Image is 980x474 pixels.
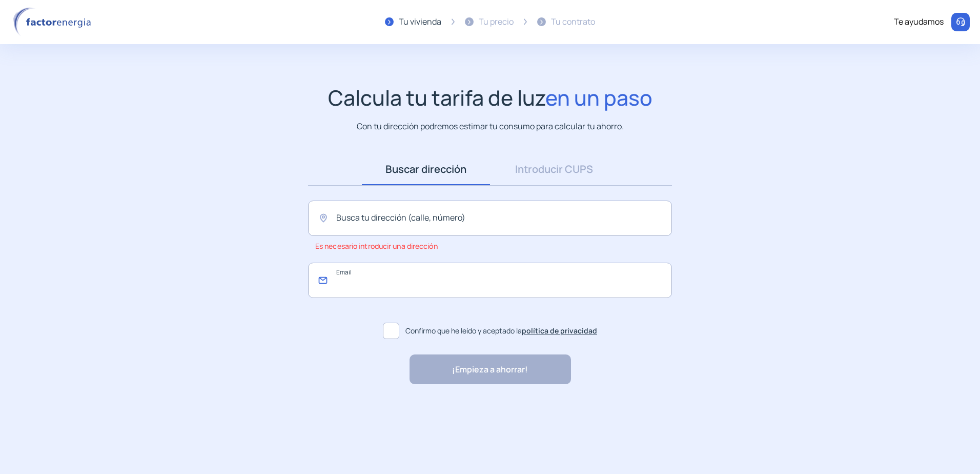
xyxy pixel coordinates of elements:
[405,325,597,337] span: Confirmo que he leído y aceptado la
[357,120,624,133] p: Con tu dirección podremos estimar tu consumo para calcular tu ahorro.
[328,85,652,110] h1: Calcula tu tarifa de luz
[362,153,490,185] a: Buscar dirección
[551,15,595,29] div: Tu contrato
[479,15,514,29] div: Tu precio
[955,17,966,27] img: llamar
[545,83,652,112] span: en un paso
[399,15,441,29] div: Tu vivienda
[490,153,618,185] a: Introducir CUPS
[894,15,944,29] div: Te ayudamos
[10,7,97,37] img: logo factor
[315,236,438,256] span: Es necesario introducir una dirección
[522,326,597,335] a: política de privacidad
